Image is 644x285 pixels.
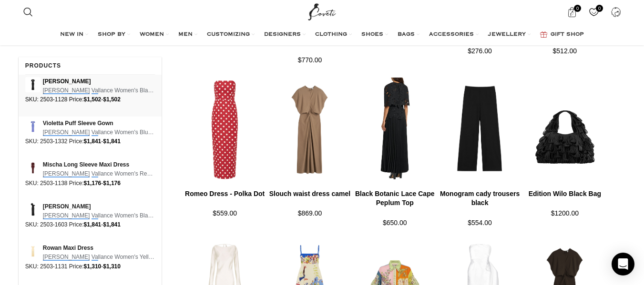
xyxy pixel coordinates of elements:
bdi: 1,841 [84,221,102,228]
span: $650.00 [383,219,407,226]
span: $ [84,96,87,103]
div: Main navigation [19,25,625,44]
h4: Edition Wilo Black Bag [523,189,606,199]
img: GiftBag [540,31,547,38]
span: $770.00 [298,56,322,64]
p: SKU: 2503-1128 Price: - [25,95,155,104]
span: $869.00 [298,209,322,217]
a: SHOES [361,25,388,44]
bdi: 1,841 [103,221,121,228]
span: $ [84,221,87,228]
a: NEW IN [60,25,88,44]
img: Mischa Long Sleeve Maxi Dress [25,160,41,176]
span: JEWELLERY [488,31,526,39]
span: GIFT SHOP [551,31,584,39]
em: Va [92,129,98,136]
span: WOMEN [140,31,164,39]
bdi: 1,841 [103,138,121,145]
bdi: 1,502 [84,96,102,103]
span: $ [103,263,106,270]
a: DESIGNERS [264,25,306,44]
a: Monogram cady trousers black $554.00 [439,189,521,228]
span: Violetta Puff Sleeve Gown [43,119,155,128]
span: $ [84,180,87,187]
span: $ [103,96,106,103]
span: NEW IN [60,31,83,39]
a: Mischa Long Sleeve Maxi Dress [PERSON_NAME] Vallance Women's Red Dresses llance Red Mischa … SKU:... [19,160,162,188]
a: 0 [562,2,582,21]
span: llance Women's Blue Dresses llance Blue Violetta … [43,128,155,137]
a: SHOP BY [98,25,130,44]
img: Ella Gown [25,202,41,217]
span: ACCESSORIES [429,31,474,39]
bdi: 1,176 [103,180,121,187]
a: Site logo [306,7,338,15]
a: CUSTOMIZING [207,25,255,44]
img: Posse-The-label-Romeo-Dress-Polka-Dot.jpg [184,73,266,187]
span: $512.00 [553,47,577,55]
a: Slouch waist dress camel $869.00 [268,189,351,219]
span: [PERSON_NAME] [43,202,155,211]
bdi: 1,176 [84,180,102,187]
a: 0 [584,2,603,21]
span: $276.00 [468,47,492,55]
span: llance Women's Red Dresses llance Red Mischa … [43,169,155,178]
em: [PERSON_NAME] [43,254,90,261]
img: Violetta Puff Sleeve Gown [25,119,41,134]
span: CLOTHING [315,31,347,39]
a: BAGS [398,25,419,44]
bdi: 1,502 [103,96,121,103]
p: SKU: 2503-1131 Price: - [25,262,155,271]
a: Black Botanic Lace Cape Peplum Top $650.00 [354,189,436,228]
span: 0 [574,5,581,12]
em: Va [92,170,98,177]
span: $ [103,180,106,187]
a: WOMEN [140,25,169,44]
img: Carla-Zampatti-Black-Botanic-Lace-Cape-Peplum-Top27152_nobg.png [354,73,436,187]
em: Va [92,212,98,219]
span: BAGS [398,31,415,39]
span: DESIGNERS [264,31,301,39]
span: llance Women's Black Dresses llance Black Cameron … [43,86,155,95]
span: Mischa Long Sleeve Maxi Dress [43,160,155,169]
img: Toteme-Monogram-cady-trousers-black-513157_nobg.png [439,73,521,187]
h4: Monogram cady trousers black [439,189,521,208]
a: Romeo Dress - Polka Dot $559.00 [184,189,266,219]
span: $ [103,221,106,228]
img: Toteme-Slouch-waist-dress-camel-586872_nobg.png [268,73,351,187]
div: My Wishlist [584,2,603,21]
p: SKU: 2503-1332 Price: - [25,137,155,146]
span: SHOES [361,31,383,39]
a: [PERSON_NAME] [PERSON_NAME] Vallance Women's Black Dresses llance [PERSON_NAME] … SKU: 2503-1603 ... [19,202,162,230]
span: CUSTOMIZING [207,31,250,39]
bdi: 1,310 [84,263,102,270]
h4: Black Botanic Lace Cape Peplum Top [354,189,436,208]
bdi: 1,841 [84,138,102,145]
a: Search [19,2,38,21]
em: Va [92,87,98,94]
span: llance Women's Black Dresses llance [PERSON_NAME] … [43,211,155,220]
div: Products [25,57,61,74]
bdi: 1,310 [103,263,121,270]
a: [PERSON_NAME] [PERSON_NAME] Vallance Women's Black Dresses llance Black Cameron … SKU: 2503-1128 ... [19,77,162,105]
em: [PERSON_NAME] [43,212,90,219]
h4: Romeo Dress - Polka Dot [184,189,266,199]
span: 0 [596,5,603,12]
a: CLOTHING [315,25,352,44]
span: $ [84,263,87,270]
span: $ [103,138,106,145]
a: ACCESSORIES [429,25,479,44]
em: [PERSON_NAME] [43,87,90,94]
span: $554.00 [468,219,492,226]
a: Edition Wilo Black Bag $1200.00 [523,189,606,219]
a: JEWELLERY [488,25,531,44]
a: Rowan Maxi Dress [PERSON_NAME] Vallance Women's Yellow Dresses llance Yellow Rowan … SKU: 2503-11... [19,244,162,271]
a: GIFT SHOP [540,25,584,44]
span: $ [84,138,87,145]
img: Rowan Maxi Dress [25,244,41,259]
p: SKU: 2503-1603 Price: - [25,220,155,229]
em: [PERSON_NAME] [43,170,90,177]
h4: Slouch waist dress camel [268,189,351,199]
a: Violetta Puff Sleeve Gown [PERSON_NAME] Vallance Women's Blue Dresses llance Blue Violetta … SKU:... [19,119,162,147]
p: SKU: 2503-1138 Price: - [25,179,155,188]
